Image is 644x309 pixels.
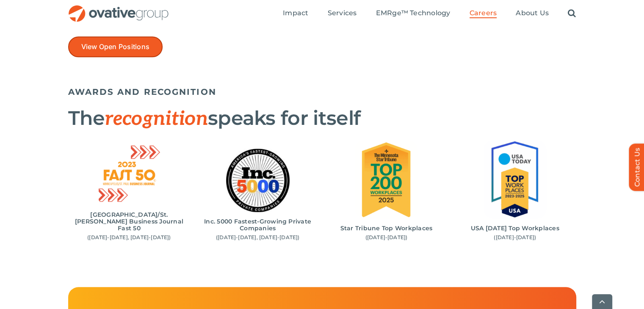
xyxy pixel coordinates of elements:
[68,142,191,241] div: 1 / 4
[196,149,319,241] div: 2 / 4
[568,9,576,18] a: Search
[456,234,574,241] p: ([DATE]-[DATE])
[283,9,308,18] a: Impact
[454,140,576,241] div: 4 / 4
[68,36,163,57] a: View Open Positions
[68,4,169,12] a: OG_Full_horizontal_RGB
[70,211,188,232] h6: [GEOGRAPHIC_DATA]/St. [PERSON_NAME] Business Journal Fast 50
[328,9,357,18] a: Services
[68,108,576,130] h2: The speaks for itself
[68,87,576,97] h5: AWARDS AND RECOGNITION
[325,140,448,241] div: 3 / 4
[327,234,445,241] p: ([DATE]-[DATE])
[470,9,497,18] a: Careers
[105,107,207,131] span: recognition
[81,43,150,51] span: View Open Positions
[516,9,549,17] span: About Us
[516,9,549,18] a: About Us
[456,225,574,232] h6: USA [DATE] Top Workplaces
[328,9,357,17] span: Services
[327,225,445,232] h6: Star Tribune Top Workplaces
[283,9,308,17] span: Impact
[70,234,188,241] p: ([DATE]-[DATE], [DATE]-[DATE])
[199,218,317,232] h6: Inc. 5000 Fastest-Growing Private Companies
[199,234,317,241] p: ([DATE]-[DATE], [DATE]-[DATE])
[376,9,450,18] a: EMRge™ Technology
[376,9,450,17] span: EMRge™ Technology
[470,9,497,17] span: Careers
